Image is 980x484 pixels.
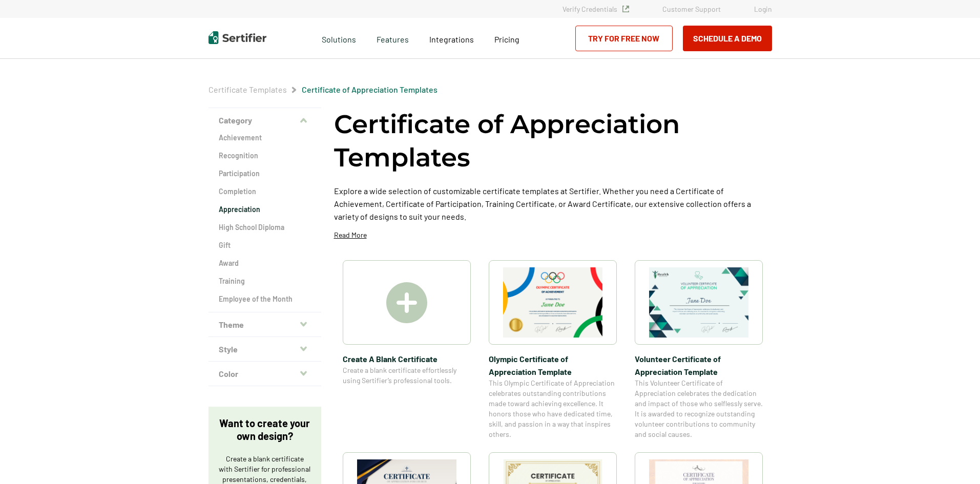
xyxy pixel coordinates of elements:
span: Volunteer Certificate of Appreciation Template [635,352,763,378]
img: Verified [622,6,629,12]
a: Completion [219,186,311,197]
span: Olympic Certificate of Appreciation​ Template [489,352,617,378]
span: Create A Blank Certificate [343,352,471,365]
a: Certificate of Appreciation Templates [302,85,437,94]
a: Gift [219,240,311,250]
button: Style [208,337,321,362]
a: Olympic Certificate of Appreciation​ TemplateOlympic Certificate of Appreciation​ TemplateThis Ol... [489,260,617,439]
span: Solutions [322,32,356,45]
img: Create A Blank Certificate [386,282,427,323]
button: Category [208,108,321,133]
a: Training [219,276,311,286]
a: Verify Credentials [562,5,629,13]
p: Want to create your own design? [219,417,311,443]
span: Features [377,32,409,45]
p: Explore a wide selection of customizable certificate templates at Sertifier. Whether you need a C... [334,184,772,223]
img: Volunteer Certificate of Appreciation Template [649,267,748,338]
a: High School Diploma [219,222,311,233]
span: This Volunteer Certificate of Appreciation celebrates the dedication and impact of those who self... [635,378,763,439]
a: Pricing [494,32,519,45]
a: Achievement [219,133,311,143]
a: Certificate Templates [208,85,287,94]
p: Read More [334,230,367,240]
a: Volunteer Certificate of Appreciation TemplateVolunteer Certificate of Appreciation TemplateThis ... [635,260,763,439]
img: Olympic Certificate of Appreciation​ Template [503,267,602,338]
span: This Olympic Certificate of Appreciation celebrates outstanding contributions made toward achievi... [489,378,617,439]
a: Recognition [219,151,311,161]
div: Category [208,133,321,312]
span: Create a blank certificate effortlessly using Sertifier’s professional tools. [343,365,471,386]
a: Employee of the Month [219,294,311,304]
a: Appreciation [219,204,311,215]
a: Try for Free Now [575,26,673,51]
img: Sertifier | Digital Credentialing Platform [208,31,266,44]
a: Participation [219,169,311,179]
a: Login [754,5,772,13]
span: Integrations [429,34,474,44]
a: Integrations [429,32,474,45]
button: Theme [208,312,321,337]
h1: Certificate of Appreciation Templates [334,108,772,174]
span: Pricing [494,34,519,44]
button: Color [208,362,321,386]
div: Breadcrumb [208,85,437,95]
a: Award [219,258,311,268]
a: Customer Support [662,5,721,13]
